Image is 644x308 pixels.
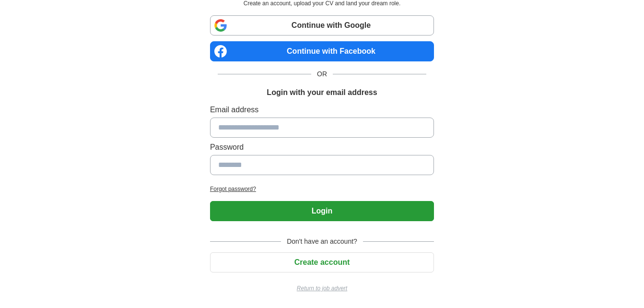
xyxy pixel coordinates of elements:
[267,87,377,98] h1: Login with your email address
[210,142,434,153] label: Password
[210,258,434,266] a: Create account
[311,69,333,79] span: OR
[210,252,434,272] button: Create account
[210,104,434,116] label: Email address
[210,201,434,221] button: Login
[281,237,363,247] span: Don't have an account?
[210,15,434,36] a: Continue with Google
[210,41,434,61] a: Continue with Facebook
[210,284,434,293] a: Return to job advert
[210,185,434,193] a: Forgot password?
